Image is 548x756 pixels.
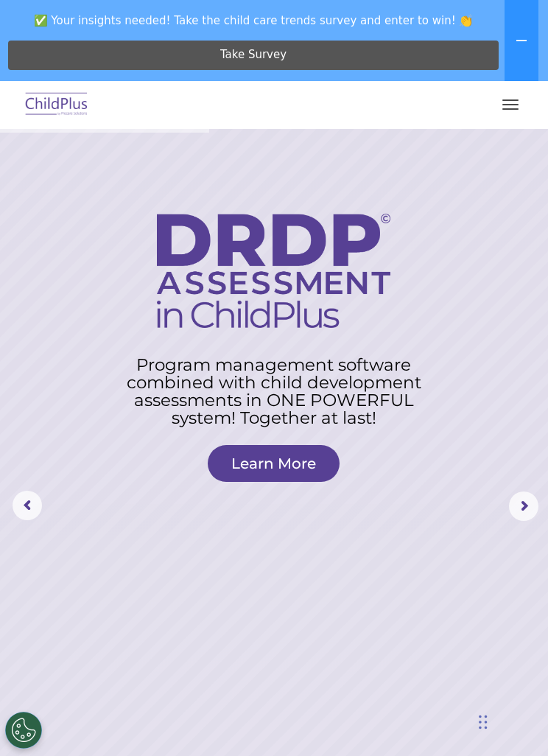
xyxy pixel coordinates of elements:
span: Phone number [236,146,298,157]
rs-layer: Program management software combined with child development assessments in ONE POWERFUL system! T... [110,356,438,427]
a: Take Survey [8,41,499,70]
span: ✅ Your insights needed! Take the child care trends survey and enter to win! 👏 [6,6,502,35]
button: Cookies Settings [5,712,42,749]
div: Drag [479,700,488,744]
a: Learn More [208,445,340,482]
span: Take Survey [220,42,287,68]
span: Last name [236,85,281,97]
img: ChildPlus by Procare Solutions [22,88,91,122]
img: DRDP Assessment in ChildPlus [157,214,390,328]
iframe: Chat Widget [300,597,548,756]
